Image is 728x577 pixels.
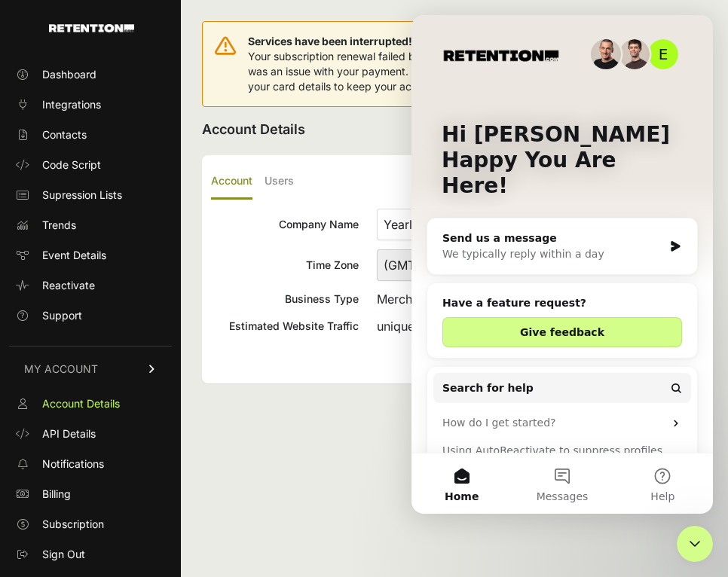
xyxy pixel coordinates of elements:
span: API Details [42,426,96,441]
a: Sign Out [9,542,172,566]
a: Trends [9,213,172,237]
iframe: Intercom live chat [677,526,713,562]
img: Retention.com [49,24,134,32]
select: Time Zone [377,249,690,281]
a: Contacts [9,123,172,147]
iframe: Intercom live chat [411,15,713,514]
a: API Details [9,422,172,446]
a: Support [9,304,172,328]
div: Company Name [211,217,359,232]
input: Company Name [377,209,690,240]
span: Code Script [42,157,101,172]
label: Account [211,164,252,200]
span: Integrations [42,97,101,112]
a: Code Script [9,153,172,177]
span: Trends [42,218,76,233]
a: Account Details [9,392,172,416]
span: Account Details [42,396,120,411]
span: Support [42,308,82,323]
span: Billing [42,487,71,502]
a: Reactivate [9,273,172,298]
span: Services have been interrupted! [248,34,493,49]
a: Integrations [9,93,172,117]
div: Estimated Website Traffic [211,319,359,334]
a: Notifications [9,452,172,476]
span: Notifications [42,456,104,472]
span: Contacts [42,127,87,142]
span: Sign Out [42,547,85,562]
span: Reactivate [42,278,95,293]
div: Merchant [377,290,690,308]
a: MY ACCOUNT [9,346,172,392]
a: Event Details [9,243,172,267]
a: Supression Lists [9,183,172,207]
a: Dashboard [9,63,172,87]
span: Supression Lists [42,188,122,203]
span: Dashboard [42,67,96,82]
div: Time Zone [211,258,359,273]
div: Business Type [211,292,359,307]
span: MY ACCOUNT [24,362,98,377]
label: Users [265,164,294,200]
span: Event Details [42,248,106,263]
a: Subscription [9,512,172,536]
div: unique/mo [377,317,690,335]
a: Billing [9,482,172,506]
h2: Account Details [202,119,699,140]
span: Your subscription renewal failed because there was an issue with your payment. Please update your... [248,50,482,93]
span: Subscription [42,517,104,532]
